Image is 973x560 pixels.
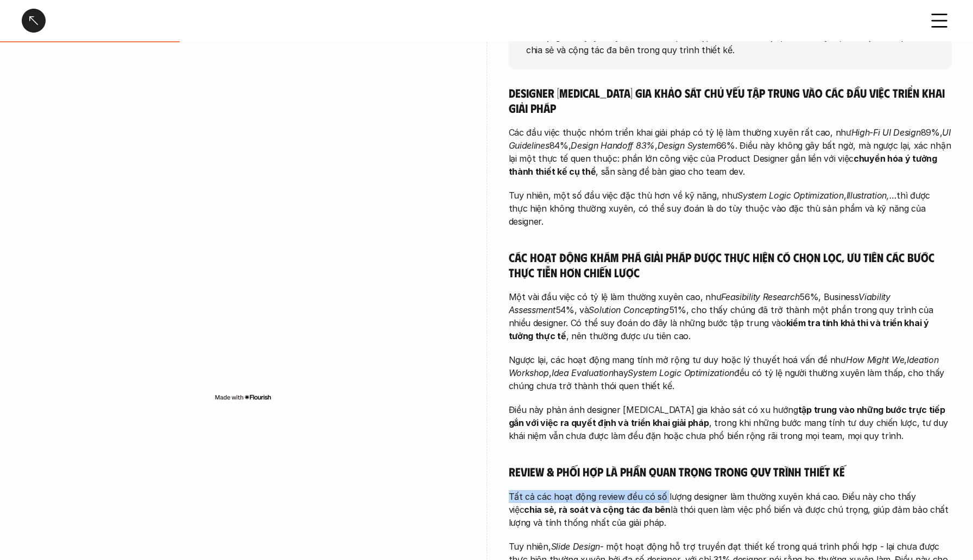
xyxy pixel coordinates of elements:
em: Design Handoff 83% [571,140,655,151]
em: System Logic Optimization [628,367,734,378]
em: Solution Concepting [589,304,668,315]
h5: Các hoạt động khám phá giải pháp được thực hiện có chọn lọc, ưu tiên các bước thực tiễn hơn chiến... [509,250,952,279]
p: Các đầu việc thuộc nhóm triển khai giải pháp có tỷ lệ làm thường xuyên rất cao, như 89%, 84%, , 6... [509,126,952,178]
p: Một vài đầu việc có tỷ lệ làm thường xuyên cao, như 56%, Business 54%, và 51%, cho thấy chúng đã ... [509,290,952,342]
p: Ngược lại, các hoạt động mang tính mở rộng tư duy hoặc lý thuyết hoá vấn đề như , , hay đều có tỷ... [509,353,952,392]
em: Design System [658,140,716,151]
h5: Review & phối hợp là phần quan trọng trong quy trình thiết kế [509,464,952,479]
em: High-Fi UI Design [851,127,921,138]
em: Idea Evaluation [552,367,614,378]
p: Tuy nhiên, một số đầu việc đặc thù hơn về kỹ năng, như , thì được thực hiện không thường xuyên, c... [509,189,952,228]
strong: chia sẻ, rà soát và cộng tác đa bên [524,504,671,515]
em: Feasibility Research [721,291,799,302]
em: Illustration,… [846,190,897,201]
iframe: Interactive or visual content [22,65,465,391]
img: Made with Flourish [214,393,271,402]
h5: Designer [MEDICAL_DATA] gia khảo sát chủ yếu tập trung vào các đầu việc triển khai giải pháp [509,85,952,115]
em: Slide Design [551,541,600,552]
em: System Logic Optimization [737,190,844,201]
p: Điều này phản ánh designer [MEDICAL_DATA] gia khảo sát có xu hướng , trong khi những bước mang tí... [509,403,952,442]
p: Tất cả các hoạt động review đều có số lượng designer làm thường xuyên khá cao. Điều này cho thấy ... [509,490,952,529]
em: How Might We [846,354,904,365]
